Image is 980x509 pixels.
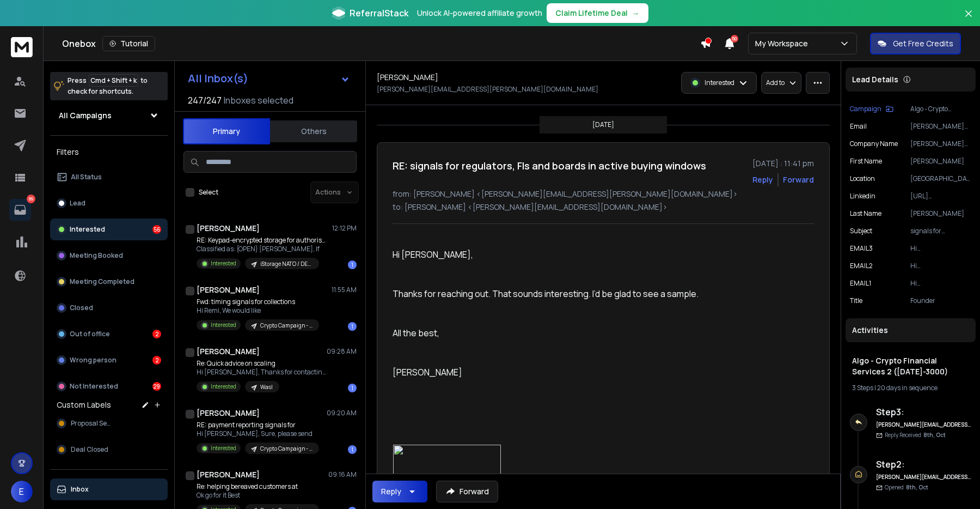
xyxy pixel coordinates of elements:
p: Campaign [850,105,881,113]
p: Last Name [850,209,881,218]
p: Hi [PERSON_NAME], liked your Future Perfect focus on turning complexity into action for FIs and r... [910,279,971,288]
p: Hi [PERSON_NAME], Thanks for contacting us, [197,368,327,377]
p: Subject [850,227,872,235]
button: Wrong person2 [50,349,168,371]
p: linkedin [850,192,875,201]
div: 1 [348,384,357,392]
p: Opened [885,483,928,492]
p: All the best, [PERSON_NAME] [393,313,710,379]
p: Closed [70,304,93,312]
button: Proposal Sent [50,413,168,434]
p: location [850,174,875,183]
p: Meeting Completed [70,277,134,286]
span: 20 days in sequence [877,383,938,392]
button: All Campaigns [50,105,168,126]
p: [GEOGRAPHIC_DATA], [GEOGRAPHIC_DATA], [GEOGRAPHIC_DATA] [910,174,971,183]
button: Get Free Credits [870,33,961,54]
div: 1 [348,322,357,331]
p: [PERSON_NAME][EMAIL_ADDRESS][PERSON_NAME][DOMAIN_NAME] [377,85,598,94]
p: [DATE] [592,120,614,129]
p: signals for regulators, FIs and boards in active buying windows [910,227,971,235]
p: EMAIL3 [850,244,873,253]
p: Classified as: {OPEN} [PERSON_NAME], If [197,245,327,253]
div: 1 [348,445,357,454]
div: Onebox [62,36,700,51]
p: Add to [766,78,785,87]
p: Wasl [260,383,273,391]
p: Interested [211,444,236,452]
p: iStorage NATO / DEFENCE campaigns [260,260,313,268]
h6: [PERSON_NAME][EMAIL_ADDRESS][DOMAIN_NAME] [876,421,971,429]
p: Interested [705,78,734,87]
p: Interested [211,321,236,329]
h6: [PERSON_NAME][EMAIL_ADDRESS][DOMAIN_NAME] [876,473,971,481]
button: Deal Closed [50,439,168,460]
button: Inbox [50,478,168,500]
p: Reply Received [885,431,946,439]
p: Wrong person [70,356,117,365]
span: 247 / 247 [188,94,222,107]
p: Ok go for it Best [197,491,319,500]
div: | [852,384,969,392]
p: Re: Quick advice on scaling [197,359,327,368]
h1: [PERSON_NAME] [197,346,260,357]
button: Reply [752,174,773,185]
span: 3 Steps [852,383,873,392]
p: Press to check for shortcuts. [68,75,148,97]
h1: [PERSON_NAME] [197,469,260,480]
div: 2 [152,330,161,338]
button: Claim Lifetime Deal→ [547,3,648,23]
div: 1 [348,260,357,269]
p: Not Interested [70,382,118,391]
button: Campaign [850,105,893,113]
p: Hi [PERSON_NAME], [393,248,710,261]
p: 89 [27,195,35,203]
p: Hi [PERSON_NAME], following up on the note below about spotting regulatory windows. Your case stu... [910,262,971,270]
div: 2 [152,356,161,365]
p: Founder [910,296,971,305]
p: Lead Details [852,74,898,85]
p: Company Name [850,140,898,148]
p: My Workspace [755,38,812,49]
span: → [632,8,640,19]
button: Forward [436,481,498,502]
p: Unlock AI-powered affiliate growth [417,8,542,19]
p: Interested [211,259,236,268]
div: Reply [381,486,401,497]
h6: Step 3 : [876,405,971,419]
h1: [PERSON_NAME] [197,408,260,419]
p: Algo - Crypto Financial Services 2 ([DATE]-3000) [910,105,971,113]
p: [DATE] : 11:41 pm [752,158,814,169]
button: Lead [50,192,168,214]
button: Reply [372,481,427,502]
span: ReferralStack [350,7,408,20]
p: title [850,296,862,305]
p: [PERSON_NAME] [910,209,971,218]
span: E [11,481,33,502]
p: Inbox [71,485,89,494]
button: All Inbox(s) [179,68,359,89]
p: [URL][DOMAIN_NAME][PERSON_NAME] [910,192,971,201]
span: 8th, Oct [923,431,946,439]
p: Hi Remi, We would like [197,306,319,315]
button: Others [270,119,357,143]
p: 11:55 AM [332,286,357,294]
p: to: [PERSON_NAME] <[PERSON_NAME][EMAIL_ADDRESS][DOMAIN_NAME]> [393,202,814,213]
p: Re: helping bereaved customers at [197,482,319,491]
p: 09:16 AM [328,470,357,479]
button: Not Interested29 [50,375,168,397]
button: All Status [50,166,168,188]
p: First Name [850,157,882,166]
button: Tutorial [102,36,155,51]
span: Cmd + Shift + k [89,74,138,87]
iframe: Intercom live chat [940,471,966,498]
span: 8th, Oct [906,483,928,491]
h1: [PERSON_NAME] [377,72,438,83]
p: 12:12 PM [332,224,357,233]
p: Interested [211,383,236,391]
span: 50 [731,35,738,43]
button: Close banner [961,7,976,33]
h1: [PERSON_NAME] [197,284,260,295]
p: All Status [71,173,102,181]
p: Crypto Campaign - Row 3001 - 8561 [260,322,313,330]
